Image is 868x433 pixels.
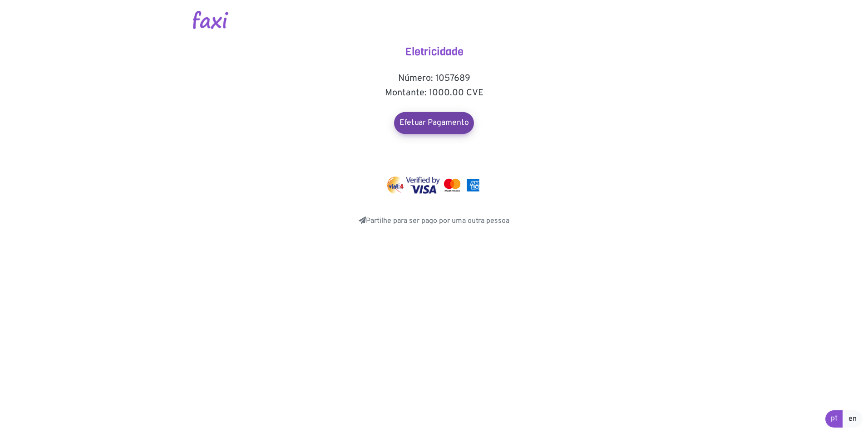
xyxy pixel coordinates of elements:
[825,410,843,428] a: pt
[843,410,863,428] a: en
[406,177,440,194] img: visa
[343,73,525,84] h5: Número: 1057689
[343,45,525,59] h4: Eletricidade
[442,177,463,194] img: mastercard
[343,88,525,98] h5: Montante: 1000.00 CVE
[464,177,482,194] img: mastercard
[394,112,474,134] a: Efetuar Pagamento
[386,177,404,194] img: vinti4
[359,216,509,226] a: Partilhe para ser pago por uma outra pessoa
